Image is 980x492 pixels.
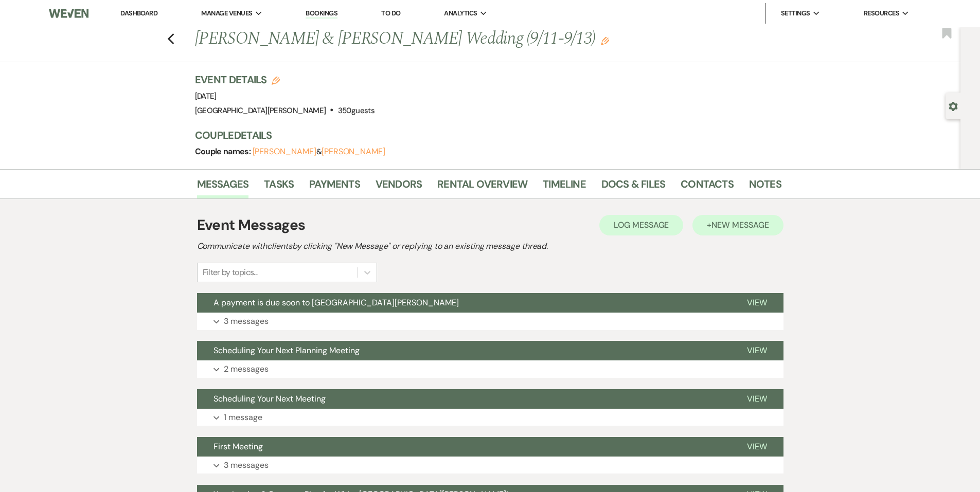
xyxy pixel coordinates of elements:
[864,8,899,19] span: Resources
[730,389,783,409] button: View
[376,176,422,198] a: Vendors
[309,176,360,198] a: Payments
[213,345,360,356] span: Scheduling Your Next Planning Meeting
[224,362,269,376] p: 2 messages
[224,315,269,328] p: 3 messages
[203,266,258,279] div: Filter by topics...
[197,313,783,330] button: 3 messages
[197,214,306,236] h1: Event Messages
[197,409,783,426] button: 1 message
[614,220,669,230] span: Log Message
[197,240,783,252] h2: Communicate with clients by clicking "New Message" or replying to an existing message thread.
[213,297,459,308] span: A payment is due soon to [GEOGRAPHIC_DATA][PERSON_NAME]
[120,9,157,17] a: Dashboard
[322,148,385,156] button: [PERSON_NAME]
[747,297,767,308] span: View
[197,389,730,409] button: Scheduling Your Next Meeting
[692,215,783,235] button: +New Message
[781,8,810,19] span: Settings
[306,9,337,19] a: Bookings
[747,393,767,404] span: View
[49,3,88,24] img: Weven Logo
[224,411,262,424] p: 1 message
[730,437,783,457] button: View
[599,215,683,235] button: Log Message
[601,36,609,45] button: Edit
[195,72,375,87] h3: Event Details
[949,101,958,111] button: Open lead details
[730,293,783,313] button: View
[730,341,783,360] button: View
[437,176,527,198] a: Rental Overview
[195,128,771,142] h3: Couple Details
[197,437,730,457] button: First Meeting
[195,91,217,101] span: [DATE]
[253,148,316,156] button: [PERSON_NAME]
[711,220,769,230] span: New Message
[197,360,783,378] button: 2 messages
[197,176,249,198] a: Messages
[224,459,269,472] p: 3 messages
[213,441,263,452] span: First Meeting
[444,8,477,19] span: Analytics
[213,393,326,404] span: Scheduling Your Next Meeting
[601,176,665,198] a: Docs & Files
[195,146,253,157] span: Couple names:
[253,147,385,157] span: &
[381,9,400,17] a: To Do
[264,176,294,198] a: Tasks
[201,8,252,19] span: Manage Venues
[543,176,586,198] a: Timeline
[338,105,375,116] span: 350 guests
[747,441,767,452] span: View
[197,457,783,474] button: 3 messages
[195,105,326,116] span: [GEOGRAPHIC_DATA][PERSON_NAME]
[195,27,656,51] h1: [PERSON_NAME] & [PERSON_NAME] Wedding (9/11-9/13)
[197,293,730,313] button: A payment is due soon to [GEOGRAPHIC_DATA][PERSON_NAME]
[749,176,781,198] a: Notes
[747,345,767,356] span: View
[681,176,734,198] a: Contacts
[197,341,730,360] button: Scheduling Your Next Planning Meeting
